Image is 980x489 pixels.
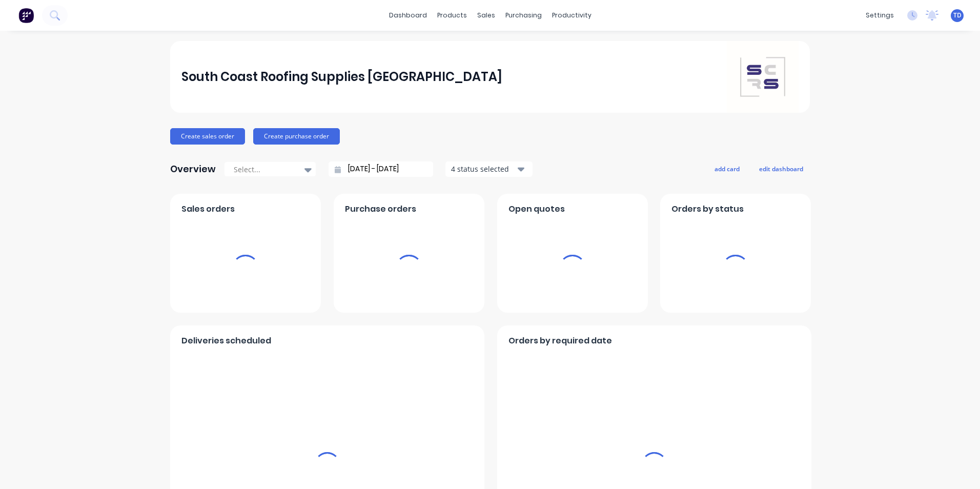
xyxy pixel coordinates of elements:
[18,8,34,23] img: Factory
[508,335,612,347] span: Orders by required date
[253,128,340,145] button: Create purchase order
[752,162,810,175] button: edit dashboard
[671,203,744,215] span: Orders by status
[861,8,899,23] div: settings
[384,8,432,23] a: dashboard
[345,203,416,215] span: Purchase orders
[953,11,962,20] span: TD
[170,128,245,145] button: Create sales order
[432,8,472,23] div: products
[181,203,235,215] span: Sales orders
[508,203,565,215] span: Open quotes
[170,159,216,179] div: Overview
[472,8,500,23] div: sales
[181,67,502,87] div: South Coast Roofing Supplies [GEOGRAPHIC_DATA]
[547,8,597,23] div: productivity
[500,8,547,23] div: purchasing
[727,41,799,113] img: South Coast Roofing Supplies Southern Highlands
[181,335,271,347] span: Deliveries scheduled
[708,162,746,175] button: add card
[451,164,516,174] div: 4 status selected
[445,161,533,177] button: 4 status selected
